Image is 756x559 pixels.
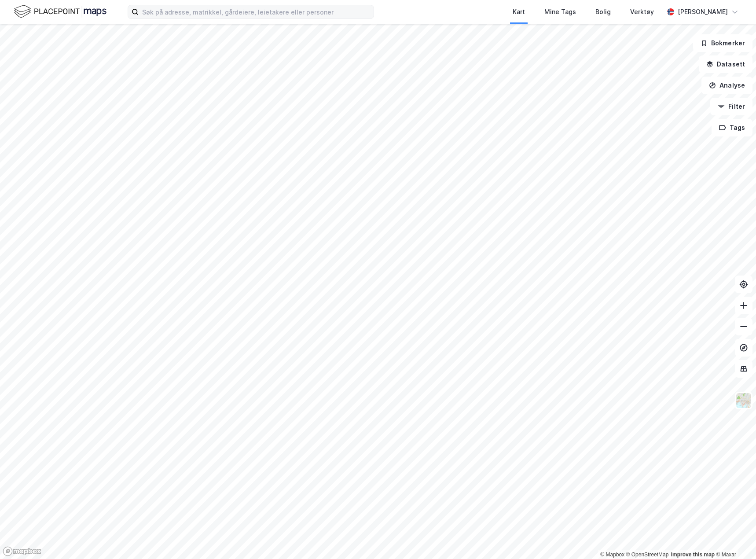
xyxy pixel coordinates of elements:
div: Verktøy [630,7,654,17]
img: logo.f888ab2527a4732fd821a326f86c7f29.svg [14,4,106,19]
button: Tags [712,119,752,136]
a: Improve this map [671,552,715,558]
button: Filter [710,98,752,115]
div: Bolig [595,7,611,17]
div: [PERSON_NAME] [678,7,728,17]
iframe: Chat Widget [712,517,756,559]
a: OpenStreetMap [626,552,669,558]
a: Mapbox [600,552,624,558]
div: Kart [513,7,525,17]
button: Datasett [699,55,752,73]
input: Søk på adresse, matrikkel, gårdeiere, leietakere eller personer [139,5,374,18]
a: Mapbox homepage [3,546,41,556]
img: Z [735,392,752,409]
div: Mine Tags [544,7,576,17]
button: Analyse [701,77,752,94]
button: Bokmerker [693,34,752,52]
div: Kontrollprogram for chat [712,517,756,559]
